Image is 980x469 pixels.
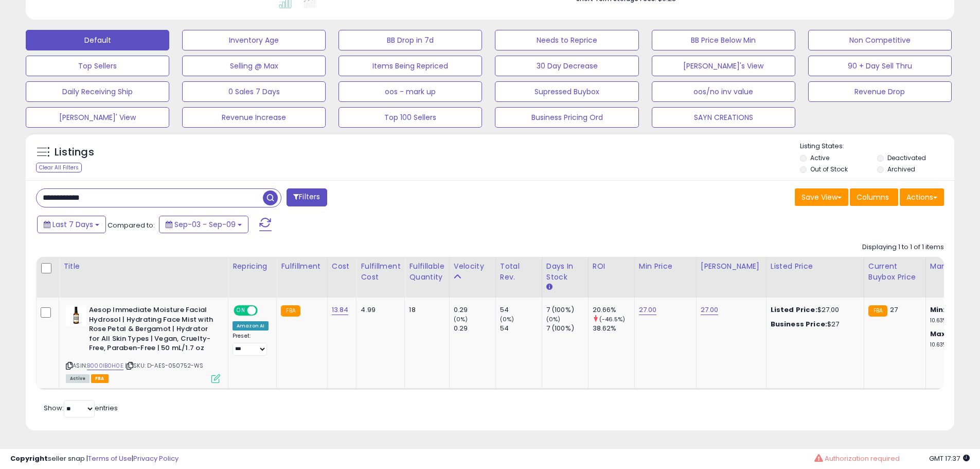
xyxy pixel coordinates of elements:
[182,56,326,76] button: Selling @ Max
[808,81,952,102] button: Revenue Drop
[495,107,638,128] button: Business Pricing Ord
[36,163,82,172] div: Clear All Filters
[930,329,948,339] b: Max:
[338,56,482,76] button: Items Being Repriced
[810,165,848,173] label: Out of Stock
[66,305,86,326] img: 31d4sY4TRhL._SL40_.jpg
[233,261,272,272] div: Repricing
[546,283,553,292] small: Days In Stock.
[10,454,179,464] div: seller snap | |
[332,305,349,315] a: 13.84
[338,30,482,50] button: BB Drop in 7d
[593,324,634,333] div: 38.62%
[235,306,247,315] span: ON
[639,261,692,272] div: Min Price
[338,107,482,128] button: Top 100 Sellers
[500,315,514,323] small: (0%)
[87,361,123,370] a: B000IB0H0E
[159,216,248,233] button: Sep-03 - Sep-09
[281,305,300,317] small: FBA
[652,56,795,76] button: [PERSON_NAME]'s View
[868,261,921,283] div: Current Buybox Price
[182,30,326,50] button: Inventory Age
[857,192,889,202] span: Columns
[233,333,269,356] div: Preset:
[900,188,944,206] button: Actions
[771,320,856,329] div: $27
[495,56,638,76] button: 30 Day Decrease
[55,145,94,160] h5: Listings
[701,305,719,315] a: 27.00
[361,261,400,283] div: Fulfillment Cost
[599,315,625,323] small: (-46.5%)
[808,56,952,76] button: 90 + Day Sell Thru
[361,305,397,315] div: 4.99
[281,261,323,272] div: Fulfillment
[88,454,132,463] a: Terms of Use
[37,216,106,233] button: Last 7 Days
[500,305,542,315] div: 54
[808,30,952,50] button: Non Competitive
[800,142,954,151] p: Listing States:
[26,30,169,50] button: Default
[287,188,327,206] button: Filters
[89,305,214,356] b: Aesop Immediate Moisture Facial Hydrosol | Hydrating Face Mist with Rose Petal & Bergamot | Hydra...
[862,242,944,252] div: Displaying 1 to 1 of 1 items
[233,321,269,331] div: Amazon AI
[929,454,970,463] span: 2025-09-17 17:37 GMT
[810,153,829,162] label: Active
[771,261,860,272] div: Listed Price
[930,305,946,315] b: Min:
[26,56,169,76] button: Top Sellers
[409,261,444,283] div: Fulfillable Quantity
[63,261,224,272] div: Title
[454,305,495,315] div: 0.29
[652,107,795,128] button: SAYN CREATIONS
[639,305,657,315] a: 27.00
[890,305,898,315] span: 27
[66,374,90,383] span: All listings currently available for purchase on Amazon
[795,188,848,206] button: Save View
[256,306,273,315] span: OFF
[593,305,634,315] div: 20.66%
[125,361,204,370] span: | SKU: D-AES-050752-WS
[182,81,326,102] button: 0 Sales 7 Days
[546,315,561,323] small: (0%)
[108,220,155,230] span: Compared to:
[495,30,638,50] button: Needs to Reprice
[182,107,326,128] button: Revenue Increase
[850,188,898,206] button: Columns
[701,261,762,272] div: [PERSON_NAME]
[454,315,468,323] small: (0%)
[500,261,538,283] div: Total Rev.
[44,403,118,413] span: Show: entries
[593,261,630,272] div: ROI
[546,261,584,283] div: Days In Stock
[887,153,926,162] label: Deactivated
[868,305,887,317] small: FBA
[652,30,795,50] button: BB Price Below Min
[26,81,169,102] button: Daily Receiving Ship
[652,81,795,102] button: oos/no inv value
[133,454,179,463] a: Privacy Policy
[338,81,482,102] button: oos - mark up
[26,107,169,128] button: [PERSON_NAME]' View
[174,219,236,230] span: Sep-03 - Sep-09
[52,219,93,230] span: Last 7 Days
[771,305,817,315] b: Listed Price:
[454,324,495,333] div: 0.29
[500,324,542,333] div: 54
[771,319,827,329] b: Business Price:
[66,305,220,381] div: ASIN:
[91,374,109,383] span: FBA
[454,261,491,272] div: Velocity
[887,165,915,173] label: Archived
[771,305,856,315] div: $27.00
[546,324,588,333] div: 7 (100%)
[332,261,352,272] div: Cost
[546,305,588,315] div: 7 (100%)
[495,81,638,102] button: Supressed Buybox
[409,305,441,315] div: 18
[10,454,48,463] strong: Copyright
